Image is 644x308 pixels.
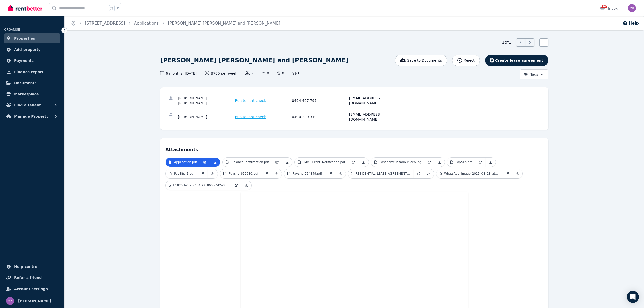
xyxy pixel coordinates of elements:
[178,96,234,106] div: [PERSON_NAME] [PERSON_NAME]
[65,16,286,30] nav: Breadcrumb
[349,96,405,106] div: [EMAIL_ADDRESS][DOMAIN_NAME]
[348,169,414,178] a: RESIDENTIAL_LEASE_AGREEMENT_Rosamaxi.pdf
[14,263,37,270] span: Help centre
[4,284,60,294] a: Account settings
[18,298,51,304] span: [PERSON_NAME]
[14,58,34,64] span: Payments
[524,72,538,77] span: Tags
[4,111,60,121] button: Manage Property
[601,5,607,8] span: 1360
[117,6,119,10] span: k
[600,6,618,11] div: Inbox
[4,56,60,66] a: Payments
[452,55,480,66] button: Reject
[14,80,37,86] span: Documents
[424,158,434,167] a: Open in new Tab
[6,297,14,305] img: Maor Kirsner
[14,275,42,281] span: Refer a friend
[292,112,348,122] div: 0490 289 319
[197,169,208,178] a: Open in new Tab
[134,21,159,26] a: Applications
[4,33,60,43] a: Properties
[245,71,254,76] span: 2
[200,158,210,167] a: Open in new Tab
[424,169,434,178] a: Download Attachment
[14,69,43,75] span: Finance report
[178,112,234,122] div: [PERSON_NAME]
[231,181,241,190] a: Open in new Tab
[349,112,405,122] div: [EMAIL_ADDRESS][DOMAIN_NAME]
[4,78,60,88] a: Documents
[208,169,218,178] a: Download Attachment
[271,169,282,178] a: Download Attachment
[358,158,369,167] a: Download Attachment
[165,143,543,153] h4: Attachments
[160,71,197,76] span: 6 months , [DATE]
[261,169,271,178] a: Open in new Tab
[395,55,447,66] button: Save to Documents
[4,45,60,55] a: Add property
[14,47,41,53] span: Add property
[295,158,348,167] a: IMMI_Grant_Notification.pdf
[414,169,424,178] a: Open in new Tab
[284,169,325,178] a: Payslip_754849.pdf
[627,291,639,303] div: Open Intercom Messenger
[282,158,292,167] a: Download Attachment
[4,89,60,99] a: Marketplace
[456,160,472,164] p: PaySlip.pdf
[14,102,41,108] span: Find a tenant
[502,39,511,46] span: 1 of 1
[220,169,261,178] a: Payslip_659980.pdf
[14,113,49,119] span: Manage Property
[4,100,60,110] button: Find a tenant
[293,172,322,176] p: Payslip_754849.pdf
[272,158,282,167] a: Open in new Tab
[173,183,228,187] p: b1825de3_ccc1_4f97_865b_5f2a37e58827.jpeg
[14,91,39,97] span: Marketplace
[241,181,251,190] a: Download Attachment
[229,172,258,176] p: Payslip_659980.pdf
[335,169,346,178] a: Download Attachment
[325,169,335,178] a: Open in new Tab
[434,158,445,167] a: Download Attachment
[4,67,60,77] a: Finance report
[231,160,269,164] p: BalanceConfirmation.pdf
[14,286,48,292] span: Account settings
[14,35,35,41] span: Properties
[277,71,284,76] span: 0
[210,158,220,167] a: Download Attachment
[356,172,411,176] p: RESIDENTIAL_LEASE_AGREEMENT_Rosamaxi.pdf
[407,58,442,63] span: Save to Documents
[303,160,345,164] p: IMMI_Grant_Notification.pdf
[502,169,512,178] a: Open in new Tab
[4,28,20,31] span: ORGANISE
[223,158,272,167] a: BalanceConfirmation.pdf
[168,21,280,26] a: [PERSON_NAME] [PERSON_NAME] and [PERSON_NAME]
[166,169,197,178] a: PaySlip_1.pdf
[235,114,266,119] span: Run tenant check
[262,71,269,76] span: 0
[495,58,543,63] span: Create lease agreement
[292,71,300,76] span: 0
[380,160,421,164] p: PasaporteRosarioTrucco.jpg
[174,160,197,164] p: Application.pdf
[4,273,60,283] a: Refer a friend
[475,158,486,167] a: Open in new Tab
[174,172,194,176] p: PaySlip_1.pdf
[447,158,475,167] a: PaySlip.pdf
[486,158,496,167] a: Download Attachment
[371,158,424,167] a: PasaporteRosarioTrucco.jpg
[85,21,125,26] a: [STREET_ADDRESS]
[628,4,636,12] img: Maor Kirsner
[348,158,358,167] a: Open in new Tab
[623,20,639,26] button: Help
[235,98,266,103] span: Run tenant check
[4,261,60,272] a: Help centre
[292,96,348,106] div: 0494 407 797
[166,181,231,190] a: b1825de3_ccc1_4f97_865b_5f2a37e58827.jpeg
[444,172,499,176] p: WhatsApp_Image_2025_08_18_at_[DATE].jpeg
[160,56,349,64] h1: [PERSON_NAME] [PERSON_NAME] and [PERSON_NAME]
[205,71,237,76] span: $700 per week
[520,69,548,79] button: Tags
[166,158,200,167] a: Application.pdf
